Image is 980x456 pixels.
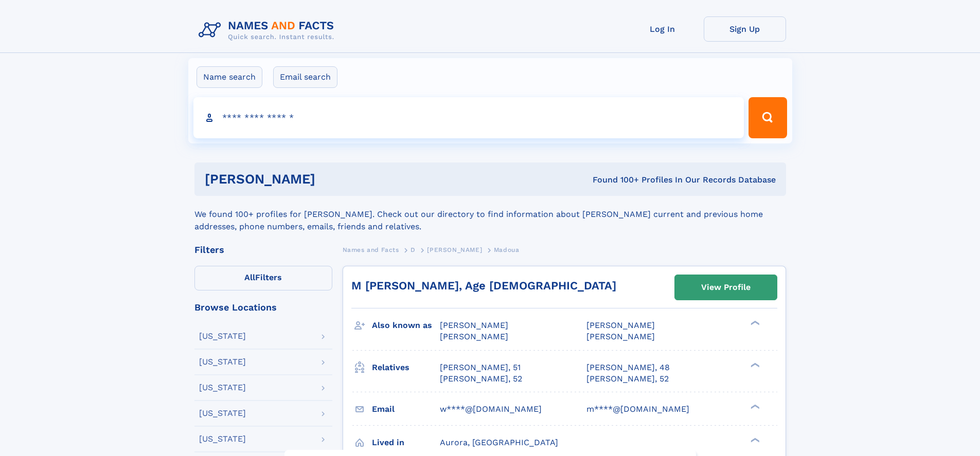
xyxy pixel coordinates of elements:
[427,246,482,253] span: [PERSON_NAME]
[621,16,704,42] a: Log In
[440,320,508,330] span: [PERSON_NAME]
[244,272,255,282] span: All
[372,317,440,334] h3: Also known as
[194,266,332,290] label: Filters
[372,434,440,451] h3: Lived in
[440,437,558,447] span: Aurora, [GEOGRAPHIC_DATA]
[748,320,760,326] div: ❯
[199,384,246,392] div: [US_STATE]
[586,320,655,330] span: [PERSON_NAME]
[704,16,786,42] a: Sign Up
[586,373,669,385] a: [PERSON_NAME], 52
[194,245,332,254] div: Filters
[273,66,337,88] label: Email search
[454,174,776,186] div: Found 100+ Profiles In Our Records Database
[343,243,399,256] a: Names and Facts
[748,436,760,443] div: ❯
[440,332,508,341] span: [PERSON_NAME]
[411,246,416,253] span: D
[372,359,440,376] h3: Relatives
[197,66,262,88] label: Name search
[199,332,246,340] div: [US_STATE]
[748,403,760,410] div: ❯
[205,173,454,186] h1: [PERSON_NAME]
[199,409,246,417] div: [US_STATE]
[194,16,343,44] img: Logo Names and Facts
[194,196,786,233] div: We found 100+ profiles for [PERSON_NAME]. Check out our directory to find information about [PERS...
[586,362,670,373] a: [PERSON_NAME], 48
[701,276,751,299] div: View Profile
[675,275,777,300] a: View Profile
[194,303,332,312] div: Browse Locations
[411,243,416,256] a: D
[494,246,520,253] span: Madoua
[193,97,744,138] input: search input
[586,332,655,341] span: [PERSON_NAME]
[427,243,482,256] a: [PERSON_NAME]
[199,358,246,366] div: [US_STATE]
[372,400,440,418] h3: Email
[749,97,787,138] button: Search Button
[440,373,522,385] a: [PERSON_NAME], 52
[351,279,616,292] a: M [PERSON_NAME], Age [DEMOGRAPHIC_DATA]
[199,435,246,443] div: [US_STATE]
[748,361,760,368] div: ❯
[440,362,521,373] a: [PERSON_NAME], 51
